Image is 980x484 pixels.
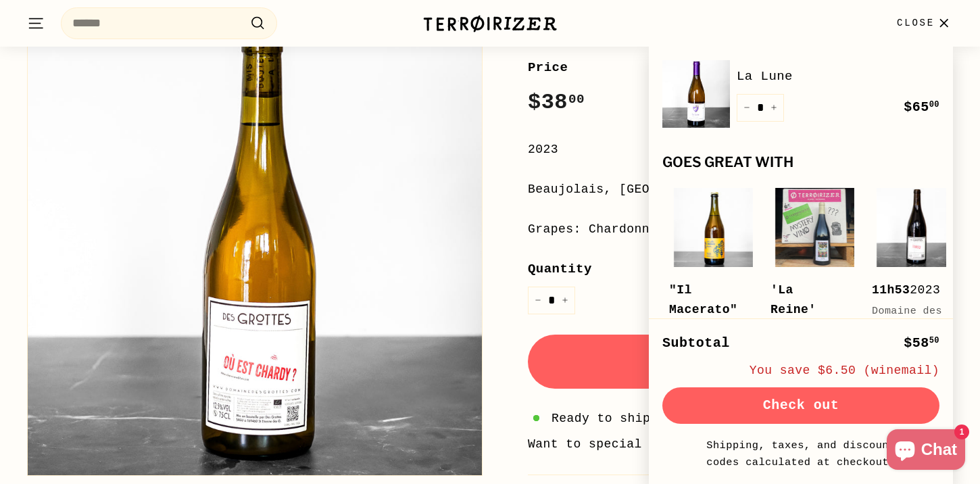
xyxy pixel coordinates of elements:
[552,409,650,429] span: Ready to ship
[929,100,939,110] sup: 00
[872,281,946,300] div: 2023
[662,387,939,424] button: Check out
[904,333,939,354] div: $58
[703,437,899,470] small: Shipping, taxes, and discount codes calculated at checkout.
[528,335,953,389] button: Add to cart
[528,287,575,314] input: quantity
[662,155,939,170] div: Goes great with
[737,94,757,122] button: Reduce item quantity by one
[897,16,935,30] span: Close
[528,140,953,160] div: 2023
[528,57,953,78] label: Price
[764,94,784,122] button: Increase item quantity by one
[929,336,939,345] sup: 50
[662,333,730,354] div: Subtotal
[528,180,953,199] div: Beaujolais, [GEOGRAPHIC_DATA]
[568,92,585,107] sup: 00
[669,184,757,436] a: "Il Macerato" Orange Ancestrale2022Folicello
[889,3,961,43] button: Close
[528,287,548,314] button: Reduce item quantity by one
[662,60,730,128] img: La Lune
[872,283,910,297] b: 11h53
[872,304,946,336] div: Domaine des Grottes
[528,259,953,279] label: Quantity
[904,99,939,115] span: $65
[528,90,585,115] span: $38
[883,429,969,473] inbox-online-store-chat: Shopify online store chat
[872,184,960,374] a: 11h532023Domaine des Grottes
[528,435,953,454] li: Want to special order this item?
[669,283,737,374] b: "Il Macerato" Orange Ancestrale
[555,287,575,314] button: Increase item quantity by one
[669,281,743,378] div: 2022
[528,220,953,239] div: Grapes: Chardonnay
[662,361,939,381] div: You save $6.50 (winemail)
[737,66,939,87] a: La Lune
